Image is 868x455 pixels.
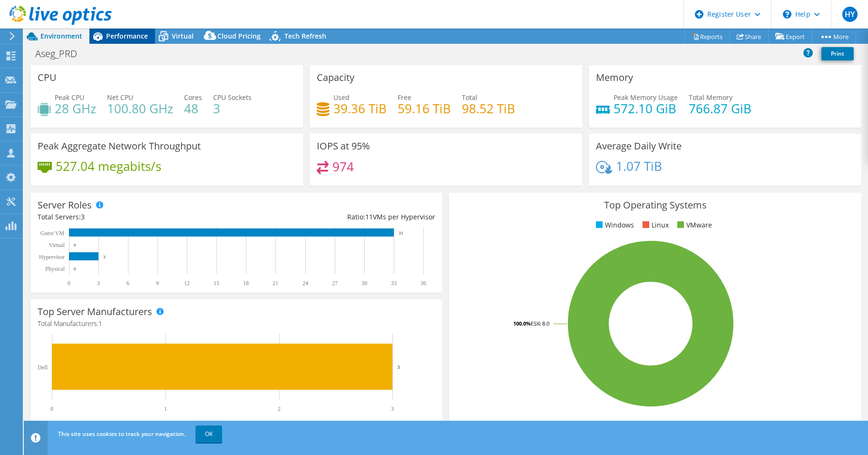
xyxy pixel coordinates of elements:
div: Total Servers: [38,212,236,222]
h3: Average Daily Write [596,141,682,151]
text: 15 [214,280,219,287]
h4: 48 [184,103,202,114]
text: 36 [420,280,426,287]
li: Linux [640,220,669,230]
h4: 39.36 TiB [333,103,387,114]
text: 18 [243,280,249,287]
li: VMware [675,220,712,230]
text: Dell [38,364,48,371]
h1: Aseg_PRD [31,49,92,59]
text: Hypervisor [39,254,65,260]
span: CPU Sockets [213,93,252,102]
h4: 3 [213,103,252,114]
text: 3 [97,280,100,287]
span: Total Memory [689,93,732,102]
a: Reports [684,29,730,44]
span: Cores [184,93,202,102]
text: 27 [332,280,338,287]
h4: 974 [332,161,354,172]
text: 2 [278,406,281,412]
span: Virtual [172,31,194,40]
span: 11 [365,212,373,221]
span: Free [398,93,411,102]
h3: Top Server Manufacturers [38,307,152,317]
text: Virtual [49,242,65,248]
text: 3 [397,364,400,370]
text: 0 [74,243,76,247]
text: 3 [103,255,106,259]
span: Peak Memory Usage [614,93,678,102]
text: 33 [391,280,397,287]
tspan: ESXi 8.0 [531,320,549,327]
h3: Peak Aggregate Network Throughput [38,141,201,151]
h4: 100.80 GHz [107,103,173,114]
h4: 1.07 TiB [616,161,662,171]
a: Share [730,29,769,44]
text: 3 [391,406,394,412]
text: 30 [361,280,367,287]
h3: Memory [596,72,633,83]
h3: Top Operating Systems [456,200,854,210]
span: This site uses cookies to track your navigation. [58,430,185,438]
span: HY [842,7,858,22]
a: OK [195,425,222,443]
text: 24 [302,280,308,287]
text: 1 [164,406,167,412]
text: 9 [156,280,159,287]
text: Guest VM [40,230,64,237]
tspan: 100.0% [513,320,531,327]
h3: CPU [38,72,57,83]
h4: 28 GHz [55,103,96,114]
span: Cloud Pricing [217,31,261,40]
span: Performance [106,31,148,40]
text: 0 [50,406,53,412]
a: More [812,29,856,44]
h3: Server Roles [38,200,92,210]
h4: 59.16 TiB [398,103,451,114]
a: Export [768,29,812,44]
svg: \n [783,10,791,19]
span: 3 [81,212,85,221]
span: Used [333,93,350,102]
h3: Capacity [317,72,354,83]
text: 0 [74,267,76,271]
h3: IOPS at 95% [317,141,370,151]
h4: 527.04 megabits/s [56,161,161,171]
text: 12 [184,280,190,287]
span: 1 [98,319,102,328]
span: Net CPU [107,93,133,102]
h4: Total Manufacturers: [38,318,435,329]
span: Peak CPU [55,93,84,102]
span: Total [462,93,478,102]
text: 6 [127,280,129,287]
text: 33 [399,231,403,236]
li: Windows [594,220,634,230]
h4: 98.52 TiB [462,103,515,114]
span: Tech Refresh [284,31,326,40]
text: 21 [273,280,278,287]
text: Physical [45,266,65,272]
h4: 572.10 GiB [614,103,678,114]
a: Print [821,47,854,60]
text: 0 [68,280,70,287]
span: Environment [40,31,82,40]
div: Ratio: VMs per Hypervisor [236,212,435,222]
h4: 766.87 GiB [689,103,751,114]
